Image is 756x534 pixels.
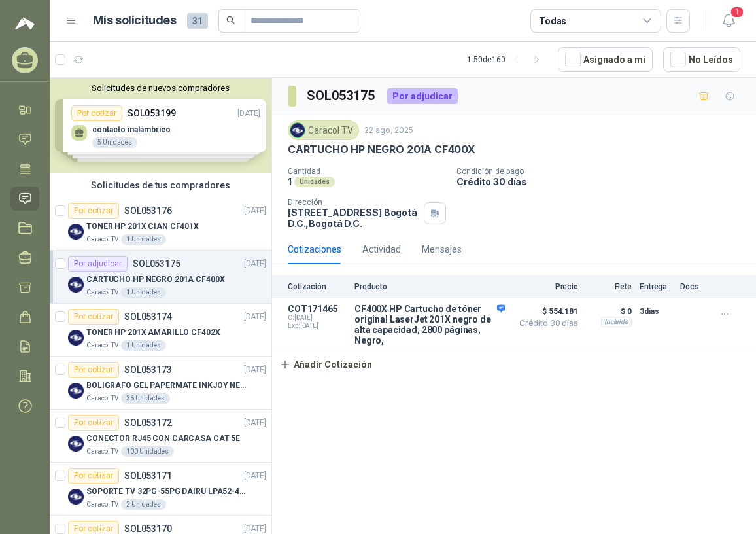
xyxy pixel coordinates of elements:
button: 1 [717,9,740,33]
div: Por adjudicar [387,88,458,104]
div: 36 Unidades [121,393,170,404]
p: Producto [354,282,505,291]
p: Caracol TV [86,393,118,404]
div: 2 Unidades [121,499,166,510]
span: 1 [730,6,744,18]
img: Company Logo [290,123,305,137]
div: Caracol TV [288,120,359,140]
div: 1 - 50 de 160 [467,49,547,70]
p: 3 días [640,304,672,319]
img: Company Logo [68,436,84,452]
p: COT171465 [288,304,347,314]
p: [DATE] [244,364,266,376]
p: TONER HP 201X AMARILLO CF402X [86,327,220,339]
div: Solicitudes de nuevos compradoresPor cotizarSOL053199[DATE] contacto inalámbrico5 UnidadesPor cot... [50,78,271,173]
p: Caracol TV [86,499,118,510]
span: C: [DATE] [288,314,347,322]
div: Actividad [362,242,401,257]
div: 1 Unidades [121,340,166,351]
span: search [226,16,235,25]
div: Unidades [294,177,335,187]
img: Company Logo [68,330,84,346]
button: No Leídos [663,47,740,72]
p: [STREET_ADDRESS] Bogotá D.C. , Bogotá D.C. [288,207,419,229]
p: Caracol TV [86,287,118,298]
p: CONECTOR RJ45 CON CARCASA CAT 5E [86,433,240,445]
div: 1 Unidades [121,234,166,245]
p: [DATE] [244,258,266,270]
div: Cotizaciones [288,242,341,257]
p: 1 [288,176,292,187]
p: CARTUCHO HP NEGRO 201A CF400X [86,274,225,286]
div: Todas [539,14,566,28]
img: Logo peakr [15,16,35,31]
p: [DATE] [244,311,266,323]
a: Por cotizarSOL053171[DATE] Company LogoSOPORTE TV 32PG-55PG DAIRU LPA52-446KIT2Caracol TV2 Unidades [50,463,271,516]
p: SOL053176 [124,206,172,215]
h3: SOL053175 [307,86,377,106]
div: Por cotizar [68,415,119,431]
button: Asignado a mi [558,47,653,72]
img: Company Logo [68,224,84,240]
p: Caracol TV [86,340,118,351]
a: Por cotizarSOL053173[DATE] Company LogoBOLIGRAFO GEL PAPERMATE INKJOY NEGROCaracol TV36 Unidades [50,357,271,410]
p: Entrega [640,282,672,291]
a: Por adjudicarSOL053175[DATE] Company LogoCARTUCHO HP NEGRO 201A CF400XCaracol TV1 Unidades [50,251,271,304]
p: CF400X HP Cartucho de tóner original LaserJet 201X negro de alta capacidad, 2800 páginas, Negro, [354,304,505,346]
button: Añadir Cotización [272,351,379,378]
p: SOL053174 [124,312,172,321]
p: Flete [586,282,632,291]
img: Company Logo [68,383,84,399]
p: Docs [680,282,706,291]
p: [DATE] [244,470,266,482]
p: Dirección [288,198,419,207]
a: Por cotizarSOL053174[DATE] Company LogoTONER HP 201X AMARILLO CF402XCaracol TV1 Unidades [50,304,271,357]
p: Caracol TV [86,234,118,245]
div: Por cotizar [68,468,119,484]
p: 22 ago, 2025 [364,124,413,137]
p: SOPORTE TV 32PG-55PG DAIRU LPA52-446KIT2 [86,486,249,498]
p: Caracol TV [86,446,118,457]
p: Cantidad [288,167,446,176]
span: $ 554.181 [513,304,578,319]
span: Exp: [DATE] [288,322,347,330]
a: Por cotizarSOL053172[DATE] Company LogoCONECTOR RJ45 CON CARCASA CAT 5ECaracol TV100 Unidades [50,410,271,463]
p: [DATE] [244,417,266,429]
p: SOL053171 [124,471,172,480]
div: 1 Unidades [121,287,166,298]
p: BOLIGRAFO GEL PAPERMATE INKJOY NEGRO [86,380,249,392]
div: Solicitudes de tus compradores [50,173,271,198]
p: CARTUCHO HP NEGRO 201A CF400X [288,143,475,156]
p: SOL053170 [124,524,172,533]
p: SOL053175 [133,259,180,268]
img: Company Logo [68,277,84,293]
a: Por cotizarSOL053176[DATE] Company LogoTONER HP 201X CIAN CF401XCaracol TV1 Unidades [50,198,271,251]
div: Incluido [601,317,632,327]
button: Solicitudes de nuevos compradores [55,83,266,93]
p: $ 0 [586,304,632,319]
p: TONER HP 201X CIAN CF401X [86,221,199,233]
p: Precio [513,282,578,291]
h1: Mis solicitudes [93,11,177,30]
p: Crédito 30 días [456,176,751,187]
p: SOL053173 [124,365,172,374]
div: Mensajes [422,242,462,257]
div: Por cotizar [68,362,119,378]
div: Por cotizar [68,309,119,325]
img: Company Logo [68,489,84,505]
p: SOL053172 [124,418,172,427]
span: Crédito 30 días [513,319,578,327]
p: Cotización [288,282,347,291]
div: 100 Unidades [121,446,174,457]
span: 31 [187,13,208,29]
p: Condición de pago [456,167,751,176]
p: [DATE] [244,205,266,217]
div: Por adjudicar [68,256,128,272]
div: Por cotizar [68,203,119,219]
